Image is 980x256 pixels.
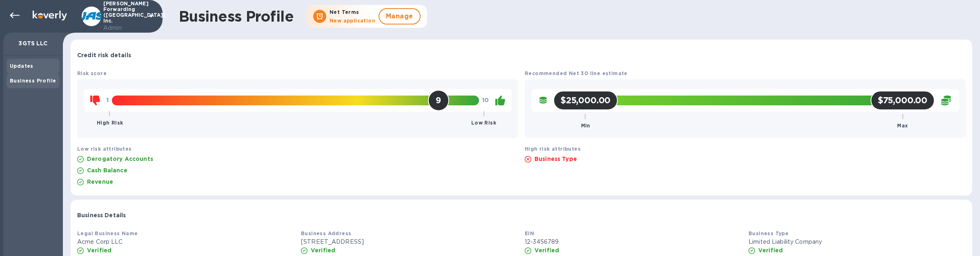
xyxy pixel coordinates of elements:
p: Revenue [87,178,113,186]
h2: $25,000.00 [561,95,610,105]
h1: Business Profile [179,8,294,25]
img: Logo [33,11,67,20]
p: Cash Balance [87,166,127,174]
div: Credit risk details [71,40,972,66]
p: Business Details [77,211,126,219]
p: 3GTS LLC [10,39,56,47]
h2: $75,000.00 [878,95,927,105]
b: 10 [482,97,489,103]
b: Max [897,122,908,129]
span: Manage [386,11,413,21]
h2: 9 [436,95,441,105]
p: Admin [103,24,144,32]
b: Legal Business Name [77,230,138,236]
p: Derogatory Accounts [87,155,153,163]
p: Business Type [535,155,577,163]
p: 12-3456789 [525,238,742,246]
b: Risk score [77,70,107,76]
b: Recommended Net 30 line estimate [525,70,628,76]
p: Verified [87,246,111,254]
b: Business Address [301,230,351,236]
button: Manage [379,8,421,24]
p: Credit risk details [77,51,131,59]
b: Business Type [748,230,788,236]
p: Limited Liability Company [748,238,966,246]
p: Verified [535,246,559,254]
div: Business Details [71,200,972,226]
b: 1 [107,97,109,103]
p: [PERSON_NAME] Forwarding ([GEOGRAPHIC_DATA]), Inc. [103,1,144,32]
b: Updates [10,63,33,69]
b: Low Risk [471,120,496,126]
b: High Risk [97,120,123,126]
p: Verified [758,246,783,254]
b: Net Terms [330,9,359,15]
b: Min [581,122,590,129]
p: Verified [311,246,335,254]
b: Low risk attributes [77,146,132,152]
b: New application [330,18,375,24]
p: Acme Corp LLC [77,238,294,246]
p: [STREET_ADDRESS] [301,238,518,246]
b: Business Profile [10,78,56,84]
b: EIN [525,230,534,236]
b: High risk attributes [525,146,581,152]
